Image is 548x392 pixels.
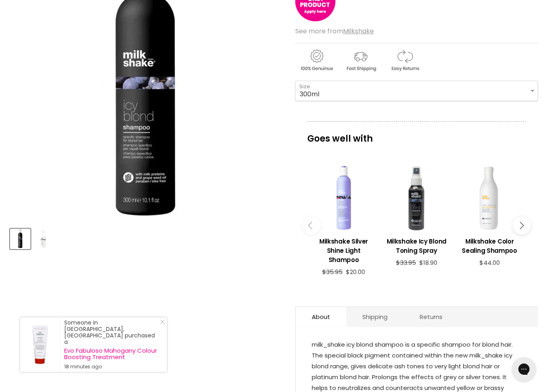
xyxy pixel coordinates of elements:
[64,347,159,360] a: Evo Fabuloso Mahogany Colour Boosting Treatment
[296,307,346,327] a: About
[160,319,165,324] svg: Close Icon
[346,307,404,327] a: Shipping
[295,48,338,73] img: genuine.gif
[384,231,449,259] a: View product:Milkshake Icy Blond Toning Spray
[343,26,374,36] a: Milkshake
[64,319,159,370] div: Someone in [GEOGRAPHIC_DATA], [GEOGRAPHIC_DATA] purchased a
[311,231,376,268] a: View product:Milkshake Silver Shine Light Shampoo
[157,319,165,327] a: Close Notification
[33,229,53,249] button: Milkshake Icy Blond Shampoo
[457,231,522,259] a: View product:Milkshake Color Sealing Shampoo
[20,317,60,372] a: Visit product page
[339,48,382,73] img: shipping.gif
[508,354,540,384] iframe: Gorgias live chat messenger
[311,237,376,264] h3: Milkshake Silver Shine Light Shampoo
[10,229,30,249] button: Milkshake Icy Blond Shampoo
[419,258,437,267] span: $18.90
[457,237,522,255] h3: Milkshake Color Sealing Shampoo
[295,26,374,36] span: See more from
[307,121,526,148] p: Goes well with
[346,268,365,276] span: $20.00
[34,230,53,248] img: Milkshake Icy Blond Shampoo
[322,268,343,276] span: $35.95
[396,258,416,267] span: $33.95
[384,237,449,255] h3: Milkshake Icy Blond Toning Spray
[9,226,283,249] div: Product thumbnails
[479,258,500,267] span: $44.00
[404,307,459,327] a: Returns
[384,48,426,73] img: returns.gif
[64,364,159,370] small: 18 minutes ago
[11,230,30,248] img: Milkshake Icy Blond Shampoo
